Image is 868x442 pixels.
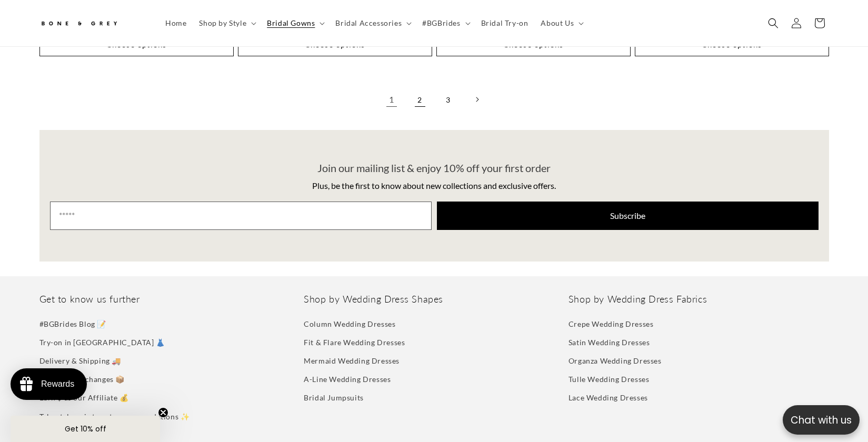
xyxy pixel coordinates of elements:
button: Open chatbox [783,405,860,435]
summary: Bridal Gowns [261,12,329,34]
span: Plus, be the first to know about new collections and exclusive offers. [312,180,556,190]
a: Page 3 [437,88,460,111]
a: Delivery & Shipping 🚚 [39,351,122,370]
h2: Shop by Wedding Dress Shapes [304,293,564,305]
a: Bridal Jumpsuits [304,388,364,407]
span: Bridal Try-on [481,18,528,28]
a: Try-on in [GEOGRAPHIC_DATA] 👗 [39,333,165,351]
a: Page 2 [408,88,432,111]
button: Subscribe [437,202,819,230]
p: Chat with us [783,413,860,428]
a: Organza Wedding Dresses [568,351,662,370]
summary: Shop by Style [193,12,261,34]
a: Next page [465,88,488,111]
a: Home [159,12,193,34]
span: Bridal Gowns [267,18,315,28]
img: Bone and Grey Bridal [39,15,118,32]
div: Get 10% offClose teaser [11,416,160,442]
h2: Get to know us further [39,293,300,305]
span: Get 10% off [65,424,106,434]
a: Crepe Wedding Dresses [568,317,654,333]
a: #BGBrides Blog 📝 [39,317,107,333]
a: Page 1 [380,88,403,111]
input: Email [50,202,432,230]
span: #BGBrides [422,18,460,28]
span: Shop by Style [199,18,246,28]
nav: Pagination [39,88,829,111]
span: About Us [541,18,574,28]
a: A-Line Wedding Dresses [304,370,391,388]
a: Take style quiz to get recommendations ✨ [39,407,190,426]
a: Bone and Grey Bridal [35,11,148,36]
summary: #BGBrides [416,12,474,34]
span: Bridal Accessories [335,18,402,28]
a: Satin Wedding Dresses [568,333,650,351]
a: Fit & Flare Wedding Dresses [304,333,405,351]
a: Tulle Wedding Dresses [568,370,650,388]
summary: About Us [534,12,588,34]
a: Column Wedding Dresses [304,317,395,333]
div: Rewards [41,379,74,389]
summary: Search [762,12,785,35]
span: Home [165,18,186,28]
a: Earn $ as our Affiliate 💰 [39,388,129,407]
a: Lace Wedding Dresses [568,388,648,407]
span: Join our mailing list & enjoy 10% off your first order [317,162,551,174]
h2: Shop by Wedding Dress Fabrics [568,293,829,305]
a: Mermaid Wedding Dresses [304,351,400,370]
button: Close teaser [158,407,168,418]
summary: Bridal Accessories [329,12,416,34]
a: Bridal Try-on [475,12,535,34]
